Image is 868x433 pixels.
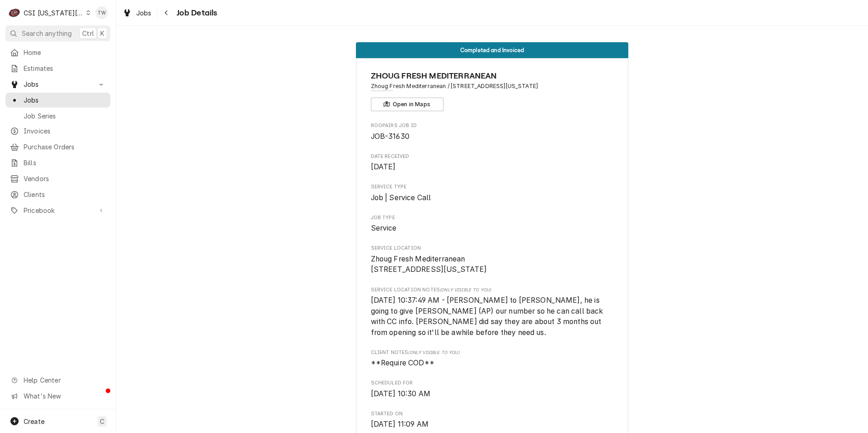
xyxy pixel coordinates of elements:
span: Roopairs Job ID [371,122,614,129]
span: Date Received [371,153,614,160]
a: Clients [5,187,110,202]
span: Roopairs Job ID [371,131,614,142]
span: [object Object] [371,358,614,369]
span: Service Location Notes [371,286,614,294]
button: Navigate back [159,5,174,20]
span: Job Series [24,111,106,121]
span: Service Location [371,254,614,275]
div: Date Received [371,153,614,172]
a: Home [5,45,110,60]
div: C [8,6,21,19]
span: Address [371,82,614,90]
a: Job Series [5,108,110,123]
span: Service Type [371,192,614,203]
span: Clients [24,190,106,199]
a: Bills [5,155,110,170]
span: Search anything [22,29,72,38]
div: CSI [US_STATE][GEOGRAPHIC_DATA] [24,8,84,18]
a: Vendors [5,171,110,186]
span: (Only Visible to You) [440,287,491,292]
a: Jobs [119,5,155,20]
div: Client Information [371,70,614,111]
span: Started On [371,410,614,418]
span: Job | Service Call [371,193,431,202]
div: [object Object] [371,349,614,369]
span: Pricebook [24,206,92,215]
span: [DATE] 10:30 AM [371,389,430,398]
span: Jobs [136,8,152,18]
div: [object Object] [371,286,614,338]
span: [DATE] 11:09 AM [371,420,429,428]
div: Status [356,42,628,58]
div: TW [95,6,108,19]
span: Bills [24,158,106,167]
span: Scheduled For [371,379,614,387]
span: Service Type [371,183,614,191]
a: Invoices [5,123,110,138]
span: Estimates [24,64,106,73]
span: [DATE] 10:37:49 AM - [PERSON_NAME] to [PERSON_NAME], he is going to give [PERSON_NAME] (AP) our n... [371,296,605,337]
span: C [100,417,104,426]
button: Open in Maps [371,98,444,111]
span: Job Type [371,214,614,221]
span: (Only Visible to You) [408,350,459,355]
span: Job Details [174,7,217,19]
span: Jobs [24,95,106,105]
div: Started On [371,410,614,430]
span: Service [371,224,397,232]
button: Search anythingCtrlK [5,25,110,41]
span: Jobs [24,79,92,89]
span: Ctrl [82,29,94,38]
div: Scheduled For [371,379,614,399]
a: Estimates [5,61,110,76]
div: Tori Warrick's Avatar [95,6,108,19]
span: Job Type [371,223,614,234]
div: Job Type [371,214,614,234]
span: JOB-31630 [371,132,409,141]
span: Invoices [24,126,106,136]
a: Jobs [5,93,110,108]
span: Completed and Invoiced [460,47,524,53]
span: Scheduled For [371,389,614,399]
span: Zhoug Fresh Mediterranean [STREET_ADDRESS][US_STATE] [371,255,487,274]
span: Home [24,48,106,57]
span: Started On [371,419,614,430]
span: What's New [24,391,105,401]
a: Go to Help Center [5,373,110,388]
div: Service Type [371,183,614,203]
span: [object Object] [371,295,614,338]
span: Help Center [24,375,105,385]
span: [DATE] [371,162,396,171]
span: Vendors [24,174,106,183]
span: Name [371,70,614,82]
span: Service Location [371,245,614,252]
a: Purchase Orders [5,139,110,154]
a: Go to What's New [5,389,110,403]
span: Purchase Orders [24,142,106,152]
span: K [100,29,104,38]
span: Date Received [371,162,614,172]
div: CSI Kansas City's Avatar [8,6,21,19]
span: Client Notes [371,349,614,356]
span: Create [24,418,44,425]
a: Go to Jobs [5,77,110,92]
div: Service Location [371,245,614,275]
a: Go to Pricebook [5,203,110,218]
div: Roopairs Job ID [371,122,614,142]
